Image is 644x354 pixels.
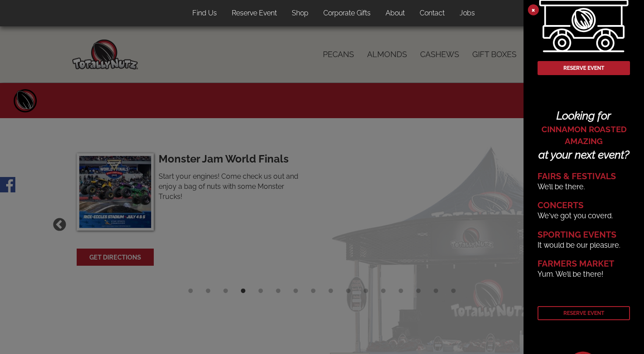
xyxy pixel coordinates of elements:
[225,5,283,22] a: Reserve Event
[538,200,584,210] span: Concerts
[538,182,630,192] p: We’ll be there.
[538,269,630,280] p: Yum. We’ll be there!
[538,230,616,240] span: Sporting Events
[538,171,616,181] span: Fairs & Festivals
[453,5,481,22] a: Jobs
[556,109,611,122] span: Looking for
[538,240,630,251] p: It would be our pleasure.
[413,5,451,22] a: Contact
[538,306,630,320] a: Reserve Event
[538,148,629,161] span: at your next event?
[186,5,223,22] a: Find Us
[317,5,377,22] a: Corporate Gifts
[538,211,630,221] p: We've got you coverd.
[379,5,411,22] a: About
[538,61,630,75] a: Reserve Event
[538,123,630,147] span: cinnamon roasted amazing
[285,5,315,22] a: Shop
[538,259,614,269] span: Farmers Market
